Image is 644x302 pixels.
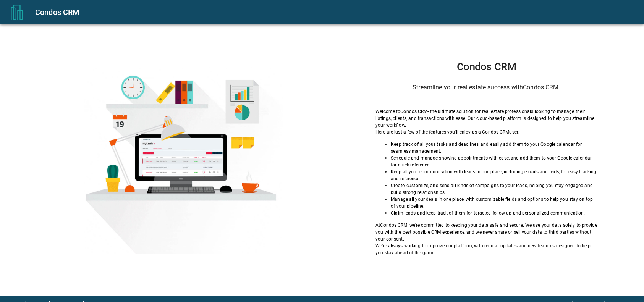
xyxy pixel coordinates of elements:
[375,242,597,256] p: We're always working to improve our platform, with regular updates and new features designed to h...
[391,141,597,155] p: Keep track of all your tasks and deadlines, and easily add them to your Google calendar for seaml...
[391,210,597,216] p: Claim leads and keep track of them for targeted follow-up and personalized communication.
[391,155,597,168] p: Schedule and manage showing appointments with ease, and add them to your Google calendar for quic...
[391,182,597,196] p: Create, customize, and send all kinds of campaigns to your leads, helping you stay engaged and bu...
[35,6,635,18] div: Condos CRM
[375,222,597,242] p: At Condos CRM , we're committed to keeping your data safe and secure. We use your data solely to ...
[391,168,597,182] p: Keep all your communication with leads in one place, including emails and texts, for easy trackin...
[391,196,597,210] p: Manage all your deals in one place, with customizable fields and options to help you stay on top ...
[375,61,597,73] h1: Condos CRM
[375,108,597,129] p: Welcome to Condos CRM - the ultimate solution for real estate professionals looking to manage the...
[375,129,597,136] p: Here are just a few of the features you'll enjoy as a Condos CRM user:
[375,82,597,93] h6: Streamline your real estate success with Condos CRM .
